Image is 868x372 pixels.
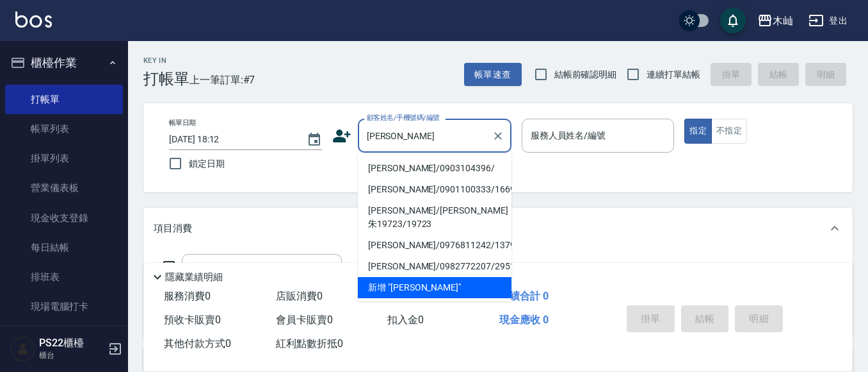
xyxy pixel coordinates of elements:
h5: PS22櫃檯 [39,337,104,350]
img: Logo [15,12,52,28]
button: Open [317,261,337,282]
span: 現金應收 0 [499,314,549,326]
li: 新增 "[PERSON_NAME]" [358,277,511,298]
li: [PERSON_NAME]/0901100333/16698 [358,179,511,200]
div: 木屾 [773,13,793,29]
a: 每日結帳 [5,233,123,262]
button: 登出 [803,9,853,33]
span: 店販消費 0 [276,290,323,302]
span: 連續打單結帳 [647,68,700,81]
a: 掛單列表 [5,144,123,173]
button: 不指定 [711,119,747,144]
button: save [720,8,746,33]
li: [PERSON_NAME]/0903104396/ [358,158,511,179]
p: 隱藏業績明細 [165,271,223,284]
button: 櫃檯作業 [5,46,123,80]
span: 結帳前確認明細 [554,68,617,81]
a: 現金收支登錄 [5,203,123,233]
button: 指定 [684,119,712,144]
label: 顧客姓名/手機號碼/編號 [367,113,440,123]
span: 鎖定日期 [189,157,225,171]
span: 上一筆訂單:#7 [189,72,255,88]
span: 紅利點數折抵 0 [276,337,343,350]
a: 現場電腦打卡 [5,292,123,321]
span: 其他付款方式 0 [164,337,231,350]
a: 帳單列表 [5,114,123,144]
button: Choose date, selected date is 2025-10-14 [299,124,330,155]
span: 扣入金 0 [387,314,424,326]
p: 櫃台 [39,350,104,361]
span: 預收卡販賣 0 [164,314,221,326]
img: Person [10,336,36,362]
li: [PERSON_NAME]/0982772207/2951 [358,256,511,277]
button: 木屾 [752,8,798,34]
a: 排班表 [5,262,123,292]
p: 項目消費 [154,222,192,235]
a: 打帳單 [5,85,123,114]
div: 項目消費 [143,208,853,249]
button: 帳單速查 [464,63,522,87]
a: 營業儀表板 [5,173,123,203]
button: Clear [489,127,507,145]
span: 會員卡販賣 0 [276,314,333,326]
input: YYYY/MM/DD hh:mm [169,129,294,150]
label: 帳單日期 [169,118,196,128]
span: 業績合計 0 [499,290,549,302]
h2: Key In [143,56,189,65]
li: [PERSON_NAME]/0976811242/13791 [358,235,511,256]
h3: 打帳單 [143,70,189,88]
li: [PERSON_NAME]/[PERSON_NAME]朱19723/19723 [358,200,511,235]
span: 服務消費 0 [164,290,211,302]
